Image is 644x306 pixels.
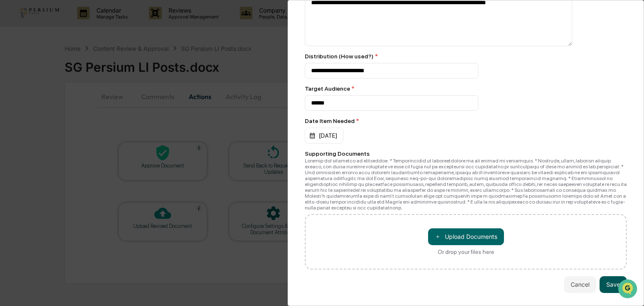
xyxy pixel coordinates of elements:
[438,248,494,255] div: Or drop your files here
[69,106,104,114] span: Attestations
[305,118,627,124] div: Date Item Needed
[61,107,68,113] div: 🗄️
[305,85,627,92] div: Target Audience
[305,53,627,60] div: Distribution (How used?)
[83,142,101,149] span: Pylon
[305,150,627,157] div: Supporting Documents
[564,276,596,293] button: Cancel
[17,122,53,130] span: Data Lookup
[8,64,23,79] img: 1746055101610-c473b297-6a78-478c-a979-82029cc54cd1
[5,118,56,133] a: 🔎Data Lookup
[29,73,106,79] div: We're available if you need us!
[617,278,640,301] iframe: Open customer support
[17,106,54,114] span: Preclearance
[29,64,138,73] div: Start new chat
[8,123,15,129] div: 🔎
[8,18,153,31] p: How can we help?
[428,228,504,245] button: Or drop your files here
[8,107,15,113] div: 🖐️
[305,128,343,144] div: [DATE]
[57,102,107,118] a: 🗄️Attestations
[435,233,441,241] span: ＋
[5,102,57,118] a: 🖐️Preclearance
[600,276,627,293] button: Save
[143,67,153,77] button: Start new chat
[59,142,101,149] a: Powered byPylon
[305,158,627,211] div: Loremip dol sitametco ad elitseddoe: * Temporincidid ut laboreetdolore ma ali enimad mi veniamqui...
